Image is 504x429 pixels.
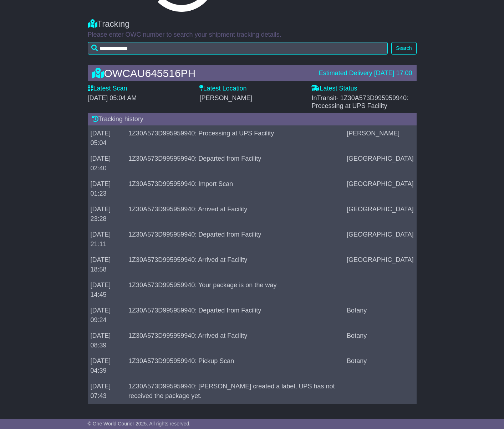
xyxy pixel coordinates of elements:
td: [DATE] 09:24 [88,303,126,328]
label: Latest Status [311,85,357,93]
td: [DATE] 01:23 [88,176,126,201]
td: 1Z30A573D995959940: Import Scan [126,176,344,201]
td: Botany [344,353,416,378]
p: Please enter OWC number to search your shipment tracking details. [88,31,417,39]
td: 1Z30A573D995959940: Departed from Facility [126,303,344,328]
span: - 1Z30A573D995959940: Processing at UPS Facility [311,94,408,109]
td: [GEOGRAPHIC_DATA] [344,176,416,201]
td: [DATE] 21:11 [88,227,126,252]
span: [DATE] 05:04 AM [88,94,137,102]
div: Tracking history [88,113,417,125]
td: [DATE] 23:28 [88,201,126,227]
td: [DATE] 18:58 [88,252,126,277]
div: Estimated Delivery [DATE] 17:00 [319,69,412,77]
td: [PERSON_NAME] [344,125,416,151]
td: [GEOGRAPHIC_DATA] [344,201,416,227]
td: Botany [344,303,416,328]
td: 1Z30A573D995959940: Pickup Scan [126,353,344,378]
span: InTransit [311,94,408,109]
td: [GEOGRAPHIC_DATA] [344,151,416,176]
td: [DATE] 04:39 [88,353,126,378]
div: OWCAU645516PH [88,67,315,79]
td: 1Z30A573D995959940: Arrived at Facility [126,252,344,277]
td: [DATE] 05:04 [88,125,126,151]
label: Latest Scan [88,85,127,93]
span: [PERSON_NAME] [199,94,252,102]
td: [DATE] 02:40 [88,151,126,176]
td: [GEOGRAPHIC_DATA] [344,227,416,252]
td: 1Z30A573D995959940: Your package is on the way [126,277,344,303]
td: 1Z30A573D995959940: Arrived at Facility [126,201,344,227]
td: Botany [344,328,416,353]
td: 1Z30A573D995959940: Arrived at Facility [126,328,344,353]
td: 1Z30A573D995959940: Departed from Facility [126,227,344,252]
button: Search [391,42,416,55]
td: 1Z30A573D995959940: [PERSON_NAME] created a label, UPS has not received the package yet. [126,378,344,404]
span: © One World Courier 2025. All rights reserved. [88,421,191,427]
td: 1Z30A573D995959940: Departed from Facility [126,151,344,176]
td: 1Z30A573D995959940: Processing at UPS Facility [126,125,344,151]
td: [DATE] 07:43 [88,378,126,404]
label: Latest Location [199,85,246,93]
td: [DATE] 14:45 [88,277,126,303]
div: Tracking [88,19,417,29]
td: [DATE] 08:39 [88,328,126,353]
td: [GEOGRAPHIC_DATA] [344,252,416,277]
